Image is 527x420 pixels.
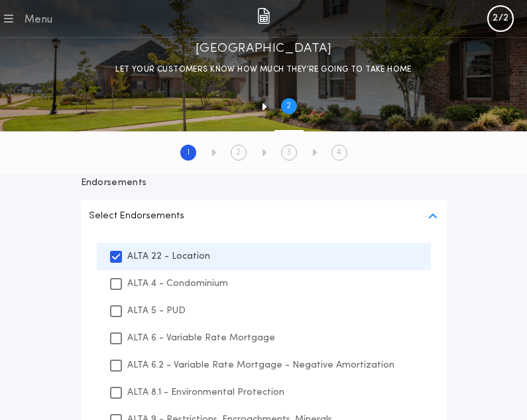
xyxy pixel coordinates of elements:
h1: [GEOGRAPHIC_DATA] [196,38,332,59]
button: Select Endorsements [81,200,447,232]
p: ALTA 6 - Variable Rate Mortgage [127,331,275,345]
img: img [257,8,270,24]
h2: 2 [286,101,291,111]
p: ALTA 8.1 - Environmental Protection [127,385,284,399]
h2: 2 [236,147,241,158]
p: ALTA 6.2 - Variable Rate Mortgage - Negative Amortization [127,358,394,372]
p: LET YOUR CUSTOMERS KNOW HOW MUCH THEY’RE GOING TO TAKE HOME [115,63,412,76]
h2: 1 [187,147,190,158]
p: ALTA 5 - PUD [127,304,186,318]
p: ALTA 4 - Condominium [127,277,228,291]
p: Endorsements [81,176,447,190]
div: Menu [24,12,52,28]
h2: 3 [286,147,291,158]
p: ALTA 22 - Location [127,249,210,263]
p: Select Endorsements [89,208,184,224]
h2: 4 [337,147,341,158]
